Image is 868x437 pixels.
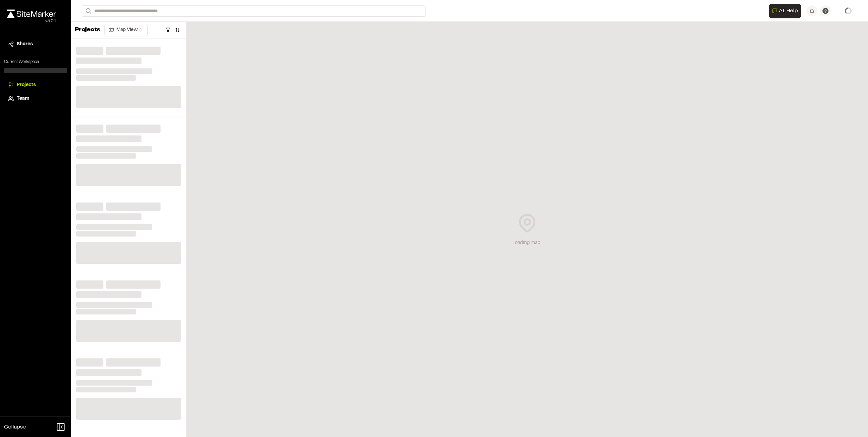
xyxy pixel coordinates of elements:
span: AI Help [779,7,798,15]
img: rebrand.png [7,10,56,18]
span: Shares [17,41,33,48]
span: Collapse [4,423,26,431]
div: Oh geez...please don't... [7,18,56,24]
div: Loading map... [513,239,542,247]
a: Projects [8,81,63,89]
a: Team [8,95,63,102]
span: Team [17,95,29,102]
p: Current Workspace [4,59,67,65]
span: Projects [17,81,36,89]
p: Projects [75,26,100,35]
a: Shares [8,41,63,48]
button: Open AI Assistant [769,4,801,18]
div: Open AI Assistant [769,4,804,18]
button: Search [82,5,94,17]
